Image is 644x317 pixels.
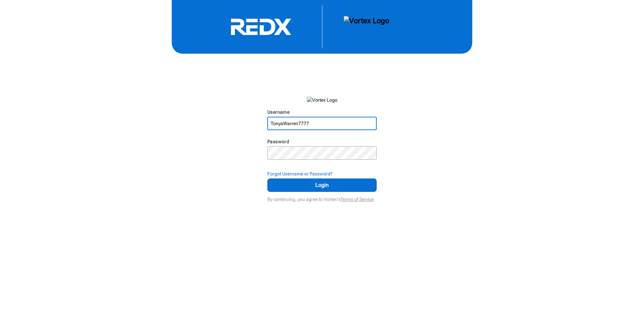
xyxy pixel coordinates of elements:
label: Password [267,139,289,144]
a: Terms of Service [340,197,374,202]
label: Username [267,109,289,115]
svg: RedX Logo [211,18,311,36]
span: Login [276,181,368,189]
div: By continuing, you agree to Vortex's [267,193,377,203]
img: Vortex Logo [344,16,389,38]
div: Forgot Username or Password? [267,170,377,177]
img: Vortex Logo [307,97,337,103]
button: Login [267,178,377,192]
strong: Forgot Username or Password? [267,171,333,176]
